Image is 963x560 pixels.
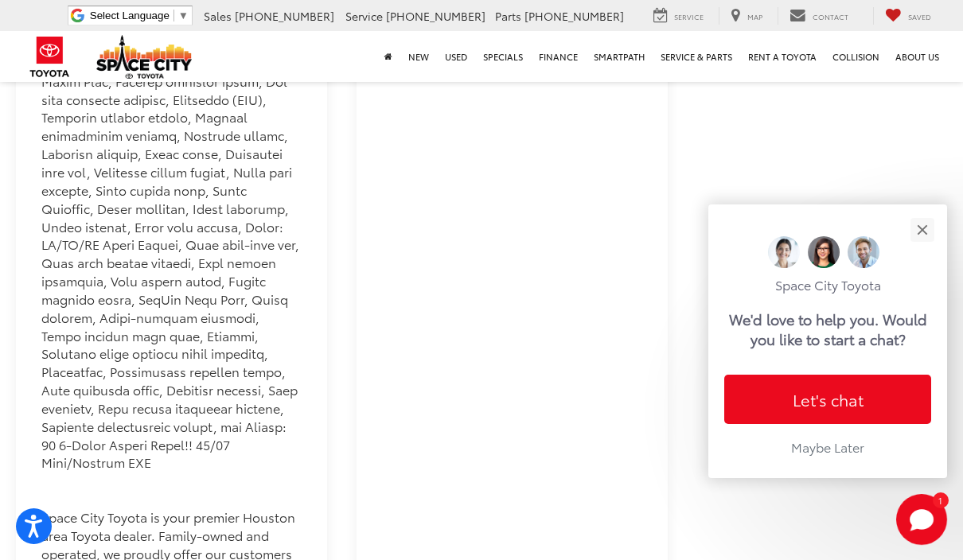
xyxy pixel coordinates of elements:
button: Close [905,212,939,247]
a: Service [641,7,715,25]
span: [PHONE_NUMBER] [235,8,334,24]
span: [PHONE_NUMBER] [524,8,624,24]
span: Sales [204,8,232,24]
span: Select Language [90,10,170,21]
a: Rent a Toyota [740,31,825,82]
svg: Start Chat [896,494,947,545]
a: Map [719,7,774,25]
a: Collision [825,31,887,82]
p: Space City Toyota [724,276,931,294]
span: ▼ [178,10,189,21]
span: Contact [813,11,848,21]
a: SmartPath [586,31,653,82]
span: Map [747,11,762,21]
div: CloseSpace City ToyotaWe'd love to help you. Would you like to start a chat?Let's chatMaybe Later [708,204,947,478]
a: New [400,31,437,82]
span: Service [674,11,704,21]
button: Let's chat [724,375,931,424]
span: Saved [908,11,931,21]
a: Specials [475,31,531,82]
a: About Us [887,31,947,82]
button: Toggle Chat Window [896,494,947,545]
a: My Saved Vehicles [873,7,943,25]
a: Service & Parts [653,31,740,82]
a: Used [437,31,475,82]
a: Finance [531,31,586,82]
span: Parts [495,8,521,24]
span: 1 [938,496,942,504]
span: Service [345,8,383,24]
button: Maybe Later [724,432,931,462]
a: Home [376,31,400,82]
p: We'd love to help you. Would you like to start a chat? [729,309,927,349]
img: Toyota [20,31,80,83]
span: ​ [173,10,174,21]
a: Contact [778,7,860,25]
img: Space City Toyota [96,35,192,79]
a: Select Language​ [90,10,189,21]
span: [PHONE_NUMBER] [386,8,485,24]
